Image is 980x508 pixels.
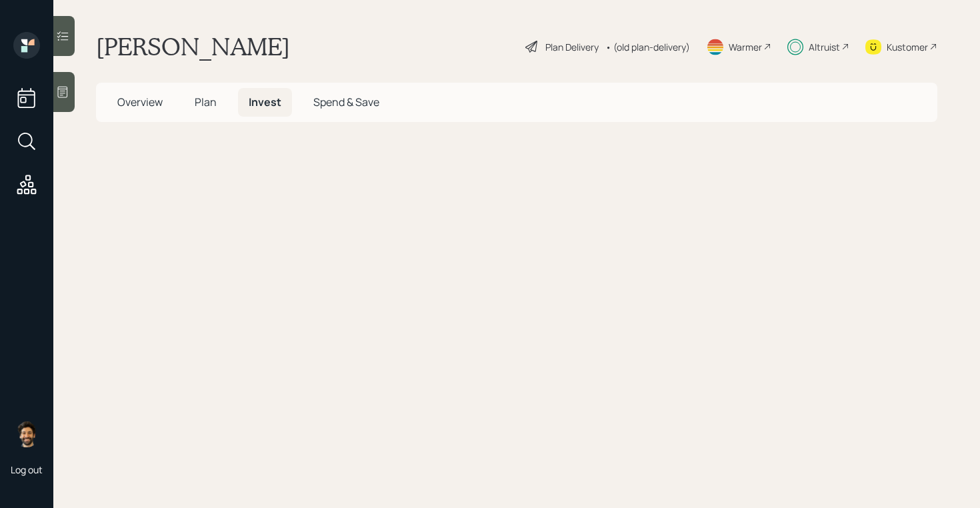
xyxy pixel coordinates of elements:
[887,40,928,54] div: Kustomer
[605,40,690,54] div: • (old plan-delivery)
[729,40,762,54] div: Warmer
[117,95,163,109] span: Overview
[809,40,840,54] div: Altruist
[313,95,379,109] span: Spend & Save
[195,95,217,109] span: Plan
[13,421,40,447] img: eric-schwartz-headshot.png
[249,95,281,109] span: Invest
[545,40,599,54] div: Plan Delivery
[96,32,290,61] h1: [PERSON_NAME]
[11,463,43,476] div: Log out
